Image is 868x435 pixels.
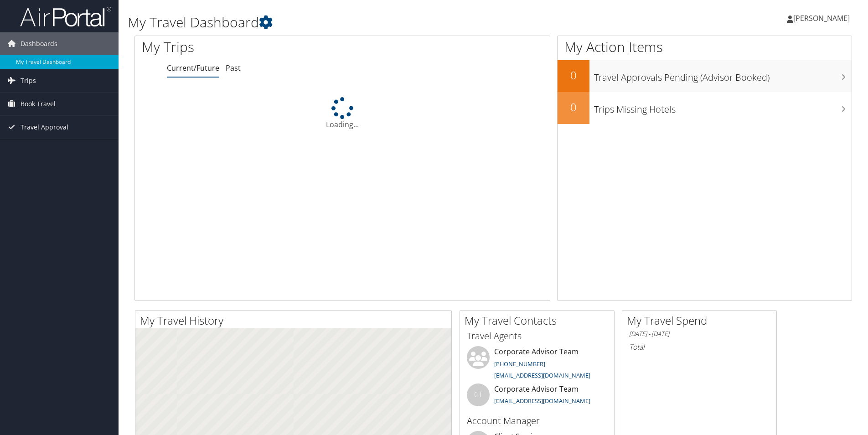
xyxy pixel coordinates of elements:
[627,313,776,328] h2: My Travel Spend
[787,5,859,32] a: [PERSON_NAME]
[21,69,36,92] span: Trips
[21,93,56,115] span: Book Travel
[467,330,607,342] h3: Travel Agents
[142,37,370,57] h1: My Trips
[462,346,612,383] li: Corporate Advisor Team
[494,371,590,379] a: [EMAIL_ADDRESS][DOMAIN_NAME]
[21,116,68,139] span: Travel Approval
[494,397,590,405] a: [EMAIL_ADDRESS][DOMAIN_NAME]
[594,98,852,116] h3: Trips Missing Hotels
[494,360,545,368] a: [PHONE_NUMBER]
[140,313,451,328] h2: My Travel History
[558,99,589,115] h2: 0
[167,63,219,73] a: Current/Future
[226,63,241,73] a: Past
[558,60,852,92] a: 0Travel Approvals Pending (Advisor Booked)
[629,342,770,352] h6: Total
[467,383,490,406] div: CT
[793,13,850,23] span: [PERSON_NAME]
[462,383,612,413] li: Corporate Advisor Team
[594,67,852,84] h3: Travel Approvals Pending (Advisor Booked)
[465,313,614,328] h2: My Travel Contacts
[558,37,852,57] h1: My Action Items
[629,330,770,338] h6: [DATE] - [DATE]
[20,6,111,27] img: airportal-logo.png
[135,97,550,130] div: Loading...
[128,13,615,32] h1: My Travel Dashboard
[558,92,852,124] a: 0Trips Missing Hotels
[21,32,57,55] span: Dashboards
[558,67,589,83] h2: 0
[467,414,607,427] h3: Account Manager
